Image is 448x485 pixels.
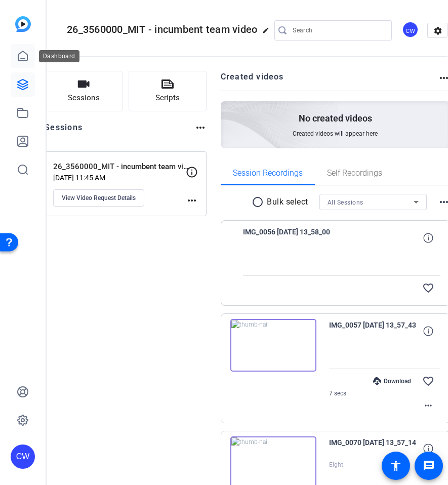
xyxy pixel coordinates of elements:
[129,71,207,111] button: Scripts
[53,189,144,207] button: View Video Request Details
[329,390,346,397] span: 7 secs
[62,194,136,202] span: View Video Request Details
[328,199,363,206] span: All Sessions
[267,196,308,208] p: Bulk select
[422,399,434,412] mat-icon: more_horiz
[221,71,438,91] h2: Created videos
[68,92,100,104] span: Sessions
[186,194,198,207] mat-icon: more_horiz
[107,1,339,220] img: Creted videos background
[293,24,384,36] input: Search
[252,196,267,208] mat-icon: radio_button_unchecked
[422,375,434,387] mat-icon: favorite_border
[233,169,303,177] span: Session Recordings
[368,377,416,385] div: Download
[45,71,123,111] button: Sessions
[329,319,416,343] span: IMG_0057 [DATE] 13_57_43
[402,21,419,38] div: CW
[390,460,402,472] mat-icon: accessibility
[53,161,192,173] p: 26_3560000_MIT - incumbent team video
[53,174,186,182] p: [DATE] 11:45 AM
[423,460,435,472] mat-icon: message
[327,169,382,177] span: Self Recordings
[243,226,416,250] span: IMG_0056 [DATE] 13_58_00
[422,282,434,294] mat-icon: favorite_border
[15,16,31,32] img: blue-gradient.svg
[262,27,274,39] mat-icon: edit
[155,92,180,104] span: Scripts
[230,319,316,372] img: thumb-nail
[402,21,420,39] ngx-avatar: Clarissa Weers
[11,444,35,469] div: CW
[329,436,416,461] span: IMG_0070 [DATE] 13_57_14
[67,23,257,35] span: 26_3560000_MIT - incumbent team video
[194,122,207,134] mat-icon: more_horiz
[428,23,448,38] mat-icon: settings
[39,50,79,62] div: Dashboard
[45,122,83,141] h2: Sessions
